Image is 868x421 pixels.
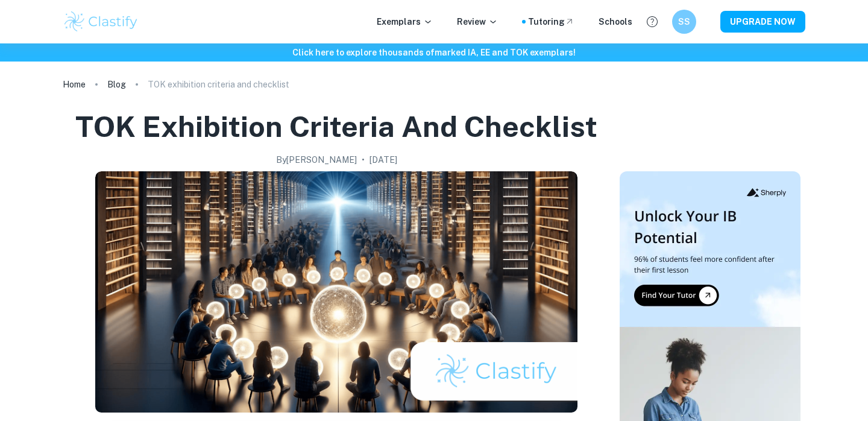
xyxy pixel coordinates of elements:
[720,11,805,33] button: UPGRADE NOW
[2,46,866,59] h6: Click here to explore thousands of marked IA, EE and TOK exemplars !
[528,15,574,28] a: Tutoring
[678,15,691,28] h6: SS
[362,153,365,166] p: •
[63,10,139,34] img: Clastify logo
[276,153,357,166] h2: By [PERSON_NAME]
[148,78,289,91] p: TOK exhibition criteria and checklist
[377,15,433,28] p: Exemplars
[457,15,498,28] p: Review
[107,76,126,93] a: Blog
[672,10,696,34] button: SS
[370,153,397,166] h2: [DATE]
[75,107,597,146] h1: TOK exhibition criteria and checklist
[599,15,632,28] a: Schools
[95,171,577,413] img: TOK exhibition criteria and checklist cover image
[642,11,662,32] button: Help and Feedback
[63,76,86,93] a: Home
